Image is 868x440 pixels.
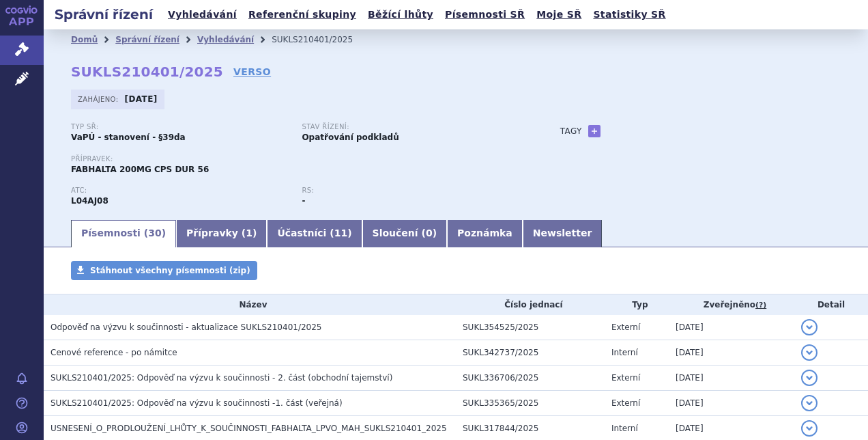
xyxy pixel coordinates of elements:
[801,420,818,437] button: detail
[267,220,362,247] a: Účastníci (11)
[125,94,158,104] strong: [DATE]
[669,391,794,416] td: [DATE]
[588,125,601,137] a: +
[456,366,605,391] td: SUKL336706/2025
[50,322,321,332] span: Odpověď na výzvu k součinnosti - aktualizace SUKLS210401/2025
[148,228,161,238] span: 30
[669,294,794,315] th: Zveřejněno
[272,29,371,50] li: SUKLS210401/2025
[669,315,794,340] td: [DATE]
[176,220,267,247] a: Přípravky (1)
[302,133,399,142] strong: Opatřování podkladů
[71,220,176,247] a: Písemnosti (30)
[164,5,241,24] a: Vyhledávání
[801,344,818,361] button: detail
[611,424,638,433] span: Interní
[50,398,343,408] span: SUKLS210401/2025: Odpověď na výzvu k součinnosti -1. část (veřejná)
[50,348,177,357] span: Cenové reference - po námitce
[233,65,271,79] a: VERSO
[611,322,640,332] span: Externí
[115,35,179,44] a: Správní řízení
[50,373,392,383] span: SUKLS210401/2025: Odpověď na výzvu k součinnosti - 2. část (obchodní tajemství)
[801,370,818,386] button: detail
[246,228,252,238] span: 1
[71,123,288,131] p: Typ SŘ:
[78,94,121,105] span: Zahájeno:
[44,294,456,315] th: Název
[302,123,519,131] p: Stav řízení:
[71,165,209,174] span: FABHALTA 200MG CPS DUR 56
[71,187,288,195] p: ATC:
[605,294,669,315] th: Typ
[302,187,519,195] p: RS:
[611,373,640,383] span: Externí
[456,315,605,340] td: SUKL354525/2025
[44,5,164,24] h2: Správní řízení
[50,424,447,433] span: USNESENÍ_O_PRODLOUŽENÍ_LHŮTY_K_SOUČINNOSTI_FABHALTA_LPVO_MAH_SUKLS210401_2025
[362,220,447,247] a: Sloučení (0)
[794,294,868,315] th: Detail
[71,196,108,206] strong: IPTAKOPAN
[560,123,582,139] h3: Tagy
[364,5,437,24] a: Běžící lhůty
[669,340,794,366] td: [DATE]
[801,319,818,335] button: detail
[441,5,529,24] a: Písemnosti SŘ
[71,35,98,44] a: Domů
[71,261,257,280] a: Stáhnout všechny písemnosti (zip)
[532,5,585,24] a: Moje SŘ
[71,155,533,163] p: Přípravek:
[589,5,669,24] a: Statistiky SŘ
[523,220,603,247] a: Newsletter
[197,35,254,44] a: Vyhledávání
[71,64,223,80] strong: SUKLS210401/2025
[426,228,433,238] span: 0
[456,294,605,315] th: Číslo jednací
[456,391,605,416] td: SUKL335365/2025
[611,348,638,357] span: Interní
[71,133,186,142] strong: VaPÚ - stanovení - §39da
[669,366,794,391] td: [DATE]
[334,228,347,238] span: 11
[755,301,766,310] abbr: (?)
[611,398,640,408] span: Externí
[302,196,305,206] strong: -
[90,266,250,275] span: Stáhnout všechny písemnosti (zip)
[244,5,360,24] a: Referenční skupiny
[456,340,605,366] td: SUKL342737/2025
[447,220,523,247] a: Poznámka
[801,395,818,411] button: detail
